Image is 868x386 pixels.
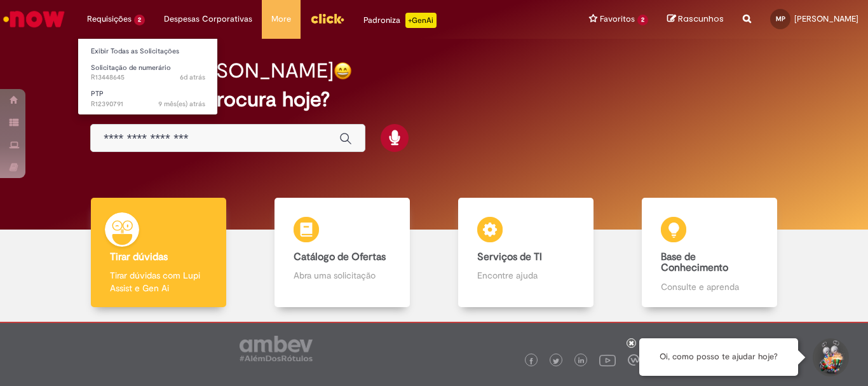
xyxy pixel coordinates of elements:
[578,357,585,365] img: logo_footer_linkedin.png
[91,99,205,109] span: R12390791
[405,13,437,28] p: +GenAi
[134,15,145,25] span: 2
[678,13,724,25] span: Rascunhos
[87,13,132,25] span: Requisições
[294,269,390,282] p: Abra uma solicitação
[67,198,250,308] a: Tirar dúvidas Tirar dúvidas com Lupi Assist e Gen Ai
[618,198,801,308] a: Base de Conhecimento Consulte e aprenda
[158,99,205,109] time: 10/12/2024 07:52:35
[91,89,104,99] span: PTP
[110,269,207,294] p: Tirar dúvidas com Lupi Assist e Gen Ai
[250,198,434,308] a: Catálogo de Ofertas Abra uma solicitação
[661,280,757,293] p: Consulte e aprenda
[477,269,574,282] p: Encontre ajuda
[637,15,648,25] span: 2
[78,87,218,111] a: Aberto R12390791 : PTP
[1,6,67,32] img: ServiceNow
[599,352,616,368] img: logo_footer_youtube.png
[628,354,639,366] img: logo_footer_workplace.png
[661,251,728,275] b: Base de Conhecimento
[334,62,352,80] img: happy-face.png
[477,251,542,263] b: Serviços de TI
[240,336,313,361] img: logo_footer_ambev_rotulo_gray.png
[78,38,218,115] ul: Requisições
[110,251,168,263] b: Tirar dúvidas
[158,99,205,109] span: 9 mês(es) atrás
[600,13,635,25] span: Favoritos
[164,13,252,25] span: Despesas Corporativas
[294,251,386,263] b: Catálogo de Ofertas
[776,15,785,23] span: MP
[91,72,205,83] span: R13448645
[363,13,437,28] div: Padroniza
[78,45,218,59] a: Exibir Todas as Solicitações
[811,338,849,376] button: Iniciar Conversa de Suporte
[434,198,618,308] a: Serviços de TI Encontre ajuda
[90,88,778,111] h2: O que você procura hoje?
[794,13,858,24] span: [PERSON_NAME]
[78,61,218,85] a: Aberto R13448645 : Solicitação de numerário
[91,63,171,72] span: Solicitação de numerário
[553,358,559,364] img: logo_footer_twitter.png
[180,72,205,82] span: 6d atrás
[667,13,724,25] a: Rascunhos
[639,338,798,376] div: Oi, como posso te ajudar hoje?
[310,9,344,28] img: click_logo_yellow_360x200.png
[180,72,205,82] time: 26/08/2025 14:27:41
[528,358,534,364] img: logo_footer_facebook.png
[271,13,291,25] span: More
